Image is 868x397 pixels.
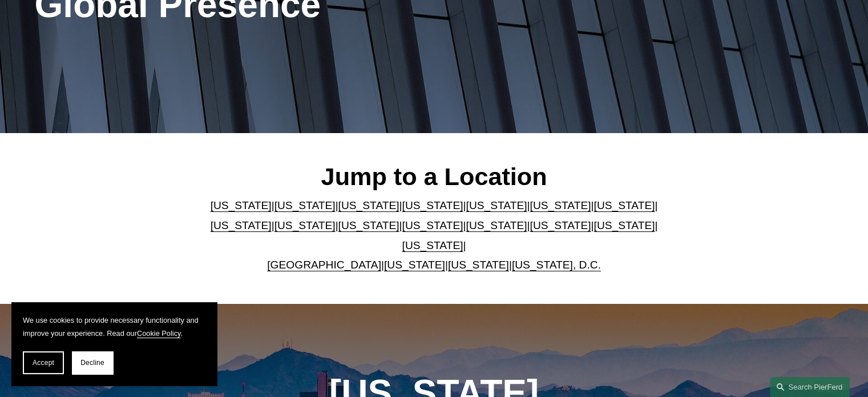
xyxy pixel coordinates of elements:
[338,219,399,231] a: [US_STATE]
[274,219,336,231] a: [US_STATE]
[338,199,399,211] a: [US_STATE]
[23,314,205,340] p: We use cookies to provide necessary functionality and improve your experience. Read our .
[402,199,463,211] a: [US_STATE]
[770,377,850,397] a: Search this site
[448,259,509,271] a: [US_STATE]
[23,351,64,374] button: Accept
[72,351,113,374] button: Decline
[594,219,655,231] a: [US_STATE]
[530,219,591,231] a: [US_STATE]
[512,259,601,271] a: [US_STATE], D.C.
[33,359,54,367] span: Accept
[11,302,217,386] section: Cookie banner
[466,199,527,211] a: [US_STATE]
[137,329,181,338] a: Cookie Policy
[201,196,667,275] p: | | | | | | | | | | | | | | | | | |
[201,162,667,191] h2: Jump to a Location
[211,219,272,231] a: [US_STATE]
[530,199,591,211] a: [US_STATE]
[402,239,463,251] a: [US_STATE]
[594,199,655,211] a: [US_STATE]
[80,359,104,367] span: Decline
[267,259,381,271] a: [GEOGRAPHIC_DATA]
[384,259,445,271] a: [US_STATE]
[211,199,272,211] a: [US_STATE]
[466,219,527,231] a: [US_STATE]
[402,219,463,231] a: [US_STATE]
[274,199,336,211] a: [US_STATE]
